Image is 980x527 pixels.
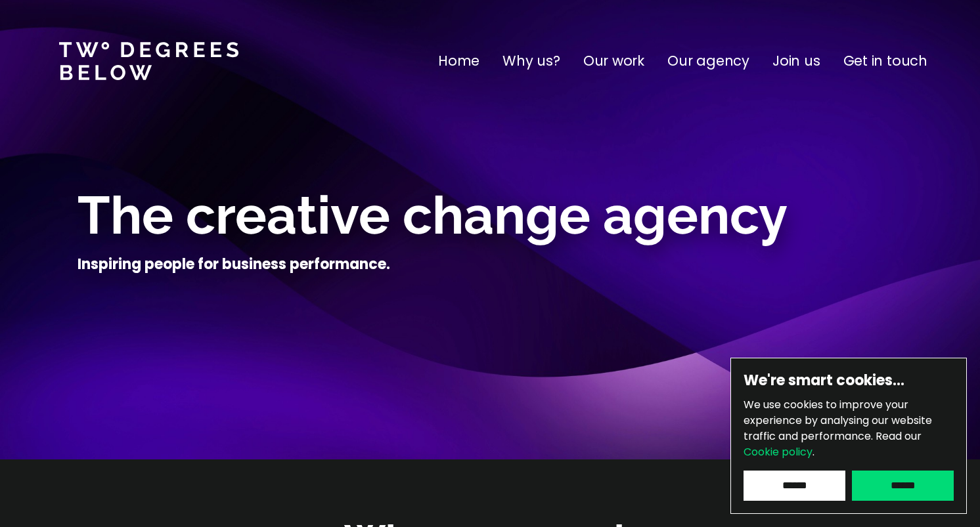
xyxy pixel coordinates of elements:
a: Join us [772,51,820,72]
h4: Inspiring people for business performance. [78,255,390,274]
span: Read our . [744,429,922,459]
a: Our agency [667,51,749,72]
h6: We're smart cookies… [744,371,954,390]
span: The creative change agency [78,184,788,246]
p: We use cookies to improve your experience by analysing our website traffic and performance. [744,397,954,460]
a: Home [438,51,479,72]
a: Our work [583,51,644,72]
a: Get in touch [843,51,927,72]
a: Cookie policy [744,444,813,459]
a: Why us? [502,51,560,72]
